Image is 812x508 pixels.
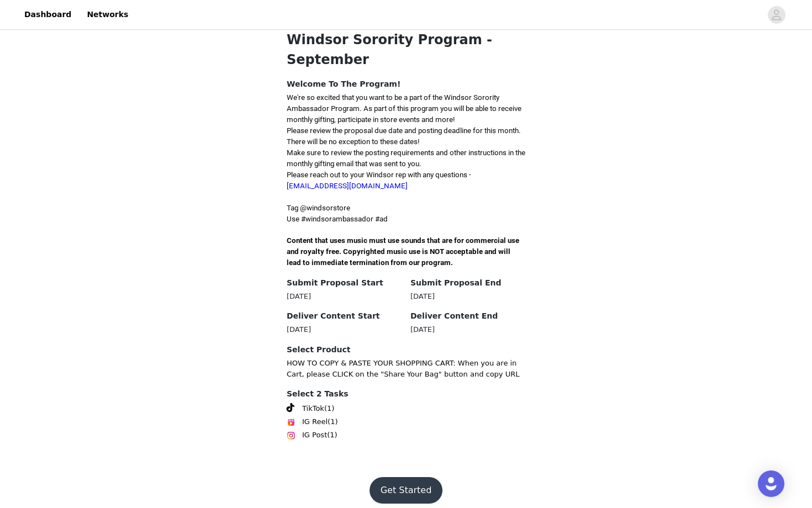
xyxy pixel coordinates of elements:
h4: Submit Proposal Start [287,277,402,289]
span: TikTok [302,403,324,414]
img: Instagram Icon [287,431,296,440]
img: Instagram Reels Icon [287,418,296,427]
h4: Select 2 Tasks [287,388,525,400]
p: HOW TO COPY & PASTE YOUR SHOPPING CART: When you are in Cart, please CLICK on the "Share Your Bag... [287,358,525,379]
div: [DATE] [410,291,525,302]
span: Use #windsorambassador #ad [287,215,388,223]
div: Open Intercom Messenger [758,470,784,497]
span: (1) [328,416,338,427]
span: Content that uses music must use sounds that are for commercial use and royalty free. Copyrighted... [287,236,521,267]
h4: Select Product [287,344,525,356]
button: Get Started [370,477,443,504]
span: IG Post [302,430,327,441]
span: (1) [324,403,334,414]
h4: Deliver Content End [410,310,525,322]
div: [DATE] [410,324,525,335]
span: IG Reel [302,416,328,427]
h1: Windsor Sorority Program - September [287,30,525,70]
a: Dashboard [18,2,78,27]
span: We're so excited that you want to be a part of the Windsor Sorority Ambassador Program. As part o... [287,93,521,124]
span: Please review the proposal due date and posting deadline for this month. There will be no excepti... [287,126,521,146]
div: avatar [771,6,782,24]
span: (1) [327,430,337,441]
div: [DATE] [287,291,402,302]
a: [EMAIL_ADDRESS][DOMAIN_NAME] [287,182,408,190]
h4: Submit Proposal End [410,277,525,289]
div: [DATE] [287,324,402,335]
h4: Welcome To The Program! [287,78,525,90]
a: Networks [80,2,135,27]
h4: Deliver Content Start [287,310,402,322]
span: Please reach out to your Windsor rep with any questions - [287,171,471,190]
span: Make sure to review the posting requirements and other instructions in the monthly gifting email ... [287,149,525,168]
span: Tag @windsorstore [287,204,350,212]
